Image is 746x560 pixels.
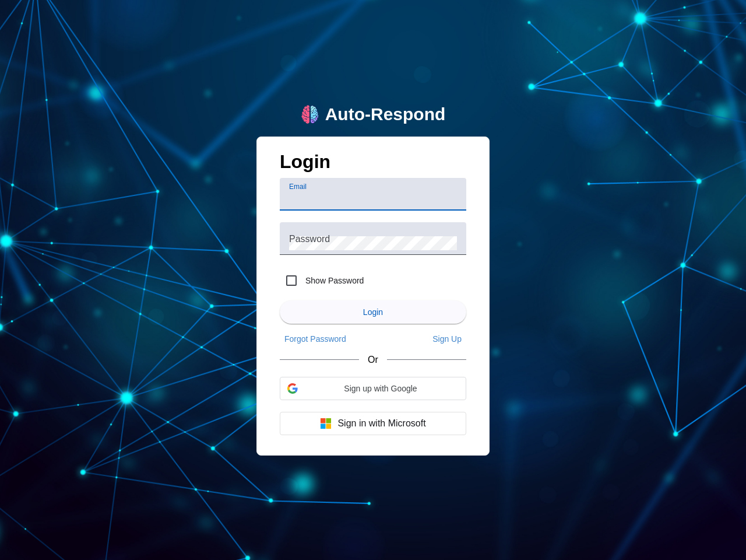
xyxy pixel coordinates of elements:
[325,104,446,125] div: Auto-Respond
[280,300,466,324] button: Login
[280,377,466,400] div: Sign up with Google
[301,105,319,124] img: logo
[363,307,383,317] span: Login
[368,355,378,365] span: Or
[280,151,466,178] h1: Login
[320,418,332,429] img: Microsoft logo
[301,104,446,125] a: logoAuto-Respond
[289,234,330,244] mat-label: Password
[289,183,307,191] mat-label: Email
[302,384,459,393] span: Sign up with Google
[303,275,364,286] label: Show Password
[284,334,346,344] span: Forgot Password
[432,334,462,344] span: Sign Up
[280,412,466,435] button: Sign in with Microsoft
